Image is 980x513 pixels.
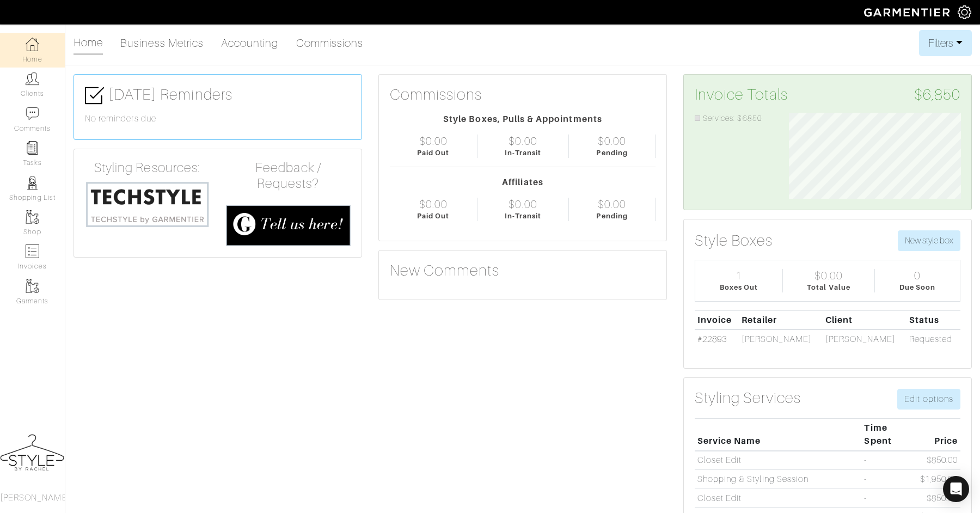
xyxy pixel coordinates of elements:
img: check-box-icon-36a4915ff3ba2bd8f6e4f29bc755bb66becd62c870f447fc0dd1365fcfddab58.png [85,86,104,105]
h3: Styling Services [695,389,801,407]
div: In-Transit [505,148,542,158]
div: Affiliates [390,176,656,189]
li: Services: $6850 [695,113,773,125]
a: Home [73,32,103,55]
div: Paid Out [417,211,449,221]
img: comment-icon-a0a6a9ef722e966f86d9cbdc48e553b5cf19dbc54f86b18d962a5391bc8f6eb6.png [26,107,39,120]
div: Pending [596,211,627,221]
td: - [862,451,917,470]
div: Paid Out [417,148,449,158]
button: New style box [898,230,960,251]
img: orders-icon-0abe47150d42831381b5fb84f609e132dff9fe21cb692f30cb5eec754e2cba89.png [26,245,39,258]
div: Total Value [807,282,850,292]
td: - [862,470,917,489]
div: 1 [736,269,742,282]
div: 0 [914,269,921,282]
div: $0.00 [598,198,626,211]
div: $0.00 [814,269,843,282]
img: garmentier-logo-header-white-b43fb05a5012e4ada735d5af1a66efaba907eab6374d6393d1fbf88cb4ef424d.png [859,3,958,22]
td: Closet Edit [695,451,862,470]
th: Retailer [739,310,823,329]
img: garments-icon-b7da505a4dc4fd61783c78ac3ca0ef83fa9d6f193b1c9dc38574b1d14d53ca28.png [26,210,39,224]
th: Price [917,418,960,450]
div: Due Soon [899,282,935,292]
img: reminder-icon-8004d30b9f0a5d33ae49ab947aed9ed385cf756f9e5892f1edd6e32f2345188e.png [26,141,39,155]
img: clients-icon-6bae9207a08558b7cb47a8932f037763ab4055f8c8b6bfacd5dc20c3e0201464.png [26,72,39,85]
td: Requested [906,329,960,349]
th: Client [823,310,906,329]
td: $1,950.00 [917,470,960,489]
th: Invoice [695,310,739,329]
img: feedback_requests-3821251ac2bd56c73c230f3229a5b25d6eb027adea667894f41107c140538ee0.png [226,205,351,247]
div: $0.00 [419,135,448,148]
img: stylists-icon-eb353228a002819b7ec25b43dbf5f0378dd9e0616d9560372ff212230b889e62.png [26,176,39,190]
div: Open Intercom Messenger [943,476,969,502]
h3: Invoice Totals [695,85,960,104]
td: [PERSON_NAME] [823,329,906,349]
div: $0.00 [598,135,626,148]
div: Boxes Out [720,282,758,292]
img: dashboard-icon-dbcd8f5a0b271acd01030246c82b418ddd0df26cd7fceb0bd07c9910d44c42f6.png [26,38,39,51]
h3: Commissions [390,85,482,104]
button: Filters [919,30,972,56]
div: $0.00 [419,198,448,211]
span: $6,850 [914,85,960,104]
th: Service Name [695,418,862,450]
div: Pending [596,148,627,158]
a: Edit options [897,389,960,410]
h4: Styling Resources: [85,160,210,176]
h6: No reminders due [85,114,351,124]
td: - [862,488,917,508]
div: $0.00 [509,135,537,148]
img: garments-icon-b7da505a4dc4fd61783c78ac3ca0ef83fa9d6f193b1c9dc38574b1d14d53ca28.png [26,279,39,293]
td: Shopping & Styling Session [695,470,862,489]
div: $0.00 [509,198,537,211]
img: gear-icon-white-bd11855cb880d31180b6d7d6211b90ccbf57a29d726f0c71d8c61bd08dd39cc2.png [958,5,971,19]
h3: Style Boxes [695,231,773,250]
td: $850.00 [917,488,960,508]
td: $850.00 [917,451,960,470]
h4: Feedback / Requests? [226,160,351,192]
img: techstyle-93310999766a10050dc78ceb7f971a75838126fd19372ce40ba20cdf6a89b94b.png [85,180,210,228]
a: Commissions [296,32,364,54]
td: Closet Edit [695,488,862,508]
div: Style Boxes, Pulls & Appointments [390,113,656,126]
td: [PERSON_NAME] [739,329,823,349]
a: #22893 [697,334,727,344]
a: Business Metrics [120,32,204,54]
a: Accounting [221,32,279,54]
th: Status [906,310,960,329]
div: In-Transit [505,211,542,221]
h3: New Comments [390,261,656,280]
th: Time Spent [862,418,917,450]
h3: [DATE] Reminders [85,85,351,105]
